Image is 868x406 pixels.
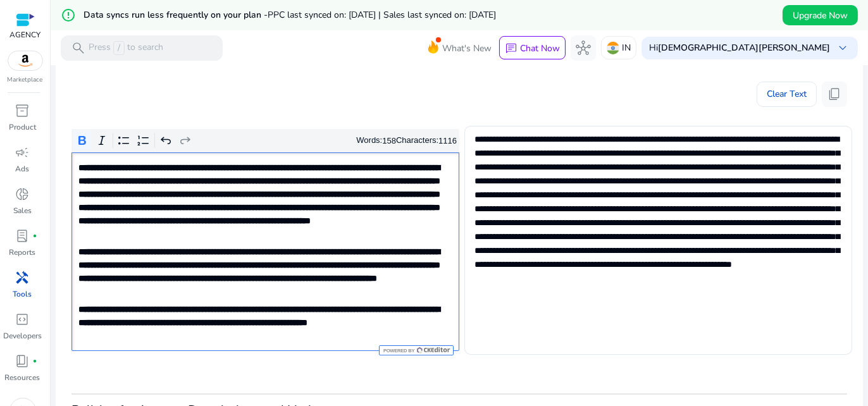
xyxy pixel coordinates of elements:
p: Resources [5,372,40,383]
span: inventory_2 [15,103,30,118]
p: Reports [9,247,36,258]
span: book_4 [15,354,30,369]
span: hub [576,40,591,56]
label: 158 [382,136,396,145]
button: hub [571,35,596,61]
p: Ads [16,163,30,175]
button: content_copy [822,82,847,107]
button: Upgrade Now [783,5,858,25]
span: fiber_manual_record [33,359,38,364]
span: campaign [15,145,30,160]
span: Powered by [382,348,414,354]
span: PPC last synced on: [DATE] | Sales last synced on: [DATE] [268,9,496,21]
span: / [113,41,125,55]
span: What's New [442,37,492,59]
img: in.svg [607,42,619,54]
div: Words: Characters: [356,133,457,149]
span: content_copy [827,87,842,102]
span: fiber_manual_record [33,233,38,238]
span: Clear Text [767,82,807,107]
p: Product [9,121,36,133]
p: Sales [13,205,32,216]
label: 1116 [438,136,457,145]
p: Press to search [89,41,163,55]
p: AGENCY [9,29,40,40]
div: Rich Text Editor. Editing area: main. Press Alt+0 for help. [71,152,459,351]
button: Clear Text [757,82,817,107]
span: lab_profile [15,228,30,243]
p: Chat Now [520,42,560,54]
span: code_blocks [15,312,30,327]
span: chat [505,42,518,55]
span: search [71,40,86,56]
p: Tools [13,288,32,300]
img: amazon.svg [8,51,42,70]
div: Editor toolbar [71,129,459,153]
p: Hi [649,44,830,52]
span: Upgrade Now [793,9,848,22]
span: donut_small [15,187,30,202]
span: keyboard_arrow_down [835,40,850,56]
mat-icon: error_outline [61,8,76,23]
h5: Data syncs run less frequently on your plan - [84,10,496,21]
p: IN [622,37,631,59]
button: chatChat Now [499,36,566,60]
p: Developers [3,330,42,341]
span: handyman [15,270,30,285]
b: [DEMOGRAPHIC_DATA][PERSON_NAME] [658,42,830,54]
p: Marketplace [8,75,43,85]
